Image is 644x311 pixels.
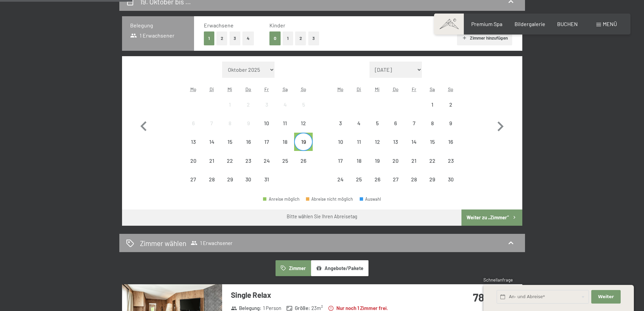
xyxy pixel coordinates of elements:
[442,158,459,175] div: 23
[294,133,312,151] div: Anreise möglich
[331,151,350,170] div: Anreise nicht möglich
[190,86,196,92] abbr: Montag
[263,197,300,201] div: Anreise möglich
[350,170,368,188] div: Anreise nicht möglich
[264,86,269,92] abbr: Freitag
[405,170,423,188] div: Fri Nov 28 2025
[368,170,386,188] div: Anreise nicht möglich
[360,197,381,201] div: Auswahl
[442,120,459,137] div: 9
[424,102,441,119] div: 1
[239,95,258,114] div: Thu Oct 02 2025
[202,133,221,151] div: Tue Oct 14 2025
[350,151,368,170] div: Anreise nicht möglich
[424,158,441,175] div: 22
[386,151,405,170] div: Thu Nov 20 2025
[337,86,343,92] abbr: Montag
[258,114,276,132] div: Anreise nicht möglich
[240,120,257,137] div: 9
[332,139,349,156] div: 10
[423,95,442,114] div: Sat Nov 01 2025
[258,133,276,151] div: Fri Oct 17 2025
[203,177,220,194] div: 28
[258,151,276,170] div: Anreise nicht möglich
[295,31,306,45] button: 2
[386,170,405,188] div: Anreise nicht möglich
[294,114,312,132] div: Sun Oct 12 2025
[386,114,405,132] div: Thu Nov 06 2025
[276,95,294,114] div: Sat Oct 04 2025
[239,114,258,132] div: Thu Oct 09 2025
[258,151,276,170] div: Fri Oct 24 2025
[369,158,386,175] div: 19
[331,114,350,132] div: Mon Nov 03 2025
[221,170,239,188] div: Wed Oct 29 2025
[269,22,285,28] span: Kinder
[423,95,442,114] div: Anreise nicht möglich
[387,158,404,175] div: 20
[276,114,294,132] div: Anreise nicht möglich
[230,31,241,45] button: 3
[368,114,386,132] div: Wed Nov 05 2025
[258,133,276,151] div: Anreise nicht möglich
[202,170,221,188] div: Anreise nicht möglich
[185,177,202,194] div: 27
[301,86,306,92] abbr: Sonntag
[239,151,258,170] div: Thu Oct 23 2025
[332,177,349,194] div: 24
[184,114,202,132] div: Mon Oct 06 2025
[442,170,460,188] div: Sun Nov 30 2025
[591,290,620,304] button: Weiter
[184,114,202,132] div: Anreise nicht möglich
[221,95,239,114] div: Wed Oct 01 2025
[276,95,294,114] div: Anreise nicht möglich
[245,86,251,92] abbr: Donnerstag
[405,133,423,151] div: Fri Nov 14 2025
[461,209,522,226] button: Weiter zu „Zimmer“
[276,114,294,132] div: Sat Oct 11 2025
[473,291,513,304] strong: 783,00 €
[331,114,350,132] div: Anreise nicht möglich
[134,62,153,189] button: Vorheriger Monat
[357,86,361,92] abbr: Dienstag
[442,151,460,170] div: Sun Nov 23 2025
[294,95,312,114] div: Sun Oct 05 2025
[239,170,258,188] div: Anreise nicht möglich
[130,22,186,29] h3: Belegung
[557,21,578,27] span: BUCHEN
[203,139,220,156] div: 14
[185,139,202,156] div: 13
[424,120,441,137] div: 8
[283,86,288,92] abbr: Samstag
[603,21,617,27] span: Menü
[221,133,239,151] div: Wed Oct 15 2025
[424,177,441,194] div: 29
[294,151,312,170] div: Sun Oct 26 2025
[483,277,513,283] span: Schnellanfrage
[331,133,350,151] div: Anreise nicht möglich
[387,139,404,156] div: 13
[184,170,202,188] div: Anreise nicht möglich
[239,114,258,132] div: Anreise nicht möglich
[221,177,238,194] div: 29
[295,120,312,137] div: 12
[405,133,423,151] div: Anreise nicht möglich
[368,170,386,188] div: Wed Nov 26 2025
[277,139,293,156] div: 18
[369,120,386,137] div: 5
[184,133,202,151] div: Mon Oct 13 2025
[331,133,350,151] div: Mon Nov 10 2025
[442,95,460,114] div: Anreise nicht möglich
[294,151,312,170] div: Anreise nicht möglich
[386,114,405,132] div: Anreise nicht möglich
[221,114,239,132] div: Wed Oct 08 2025
[221,102,238,119] div: 1
[221,158,238,175] div: 22
[351,120,367,137] div: 4
[311,260,368,276] button: Angebote/Pakete
[184,133,202,151] div: Anreise nicht möglich
[239,133,258,151] div: Anreise nicht möglich
[216,31,228,45] button: 2
[331,151,350,170] div: Mon Nov 17 2025
[239,170,258,188] div: Thu Oct 30 2025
